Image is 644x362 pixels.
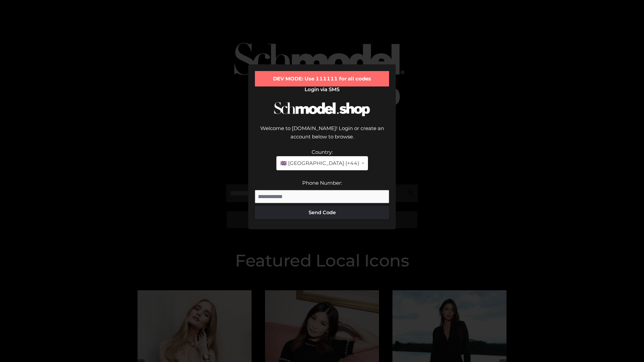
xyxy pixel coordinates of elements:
label: Country: [312,149,333,155]
h2: Login via SMS [255,86,389,93]
div: DEV MODE: Use 111111 for all codes [255,71,389,86]
img: Schmodel Logo [272,96,372,122]
div: Welcome to [DOMAIN_NAME]! Login or create an account below to browse. [255,124,389,148]
label: Phone Number: [302,180,342,186]
span: 🇬🇧 [GEOGRAPHIC_DATA] (+44) [280,159,359,168]
button: Send Code [255,206,389,219]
